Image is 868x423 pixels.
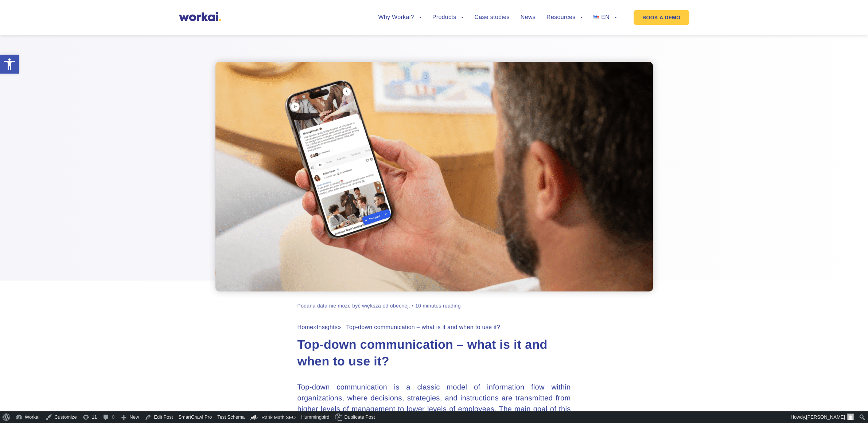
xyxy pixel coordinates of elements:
[297,324,571,331] div: » » Top-down communication – what is it and when to use it?
[92,411,97,423] span: 11
[129,411,139,423] span: New
[806,414,845,420] span: [PERSON_NAME]
[345,411,375,423] span: Duplicate Post
[297,324,314,330] a: Home
[788,411,857,423] a: Howdy,
[546,15,583,20] a: Resources
[601,14,610,20] span: EN
[215,411,248,423] a: Test Schema
[248,411,299,423] a: Rank Math Dashboard
[261,415,296,420] span: Rank Math SEO
[378,15,421,20] a: Why Workai?
[42,411,79,423] a: Customize
[299,411,332,423] a: Hummingbird
[593,15,617,20] a: EN
[297,337,571,370] h1: Top-down communication – what is it and when to use it?
[176,411,215,423] a: SmartCrawl Pro
[521,15,536,20] a: News
[215,62,653,291] img: Top-down communication
[474,15,509,20] a: Case studies
[13,411,42,423] a: Workai
[432,15,464,20] a: Products
[112,411,114,423] span: 0
[142,411,176,423] a: Edit Post
[317,324,338,330] a: Insights
[634,10,689,25] a: BOOK A DEMO
[297,302,461,309] div: Podana data nie może być większa od obecnej. • 10 minutes reading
